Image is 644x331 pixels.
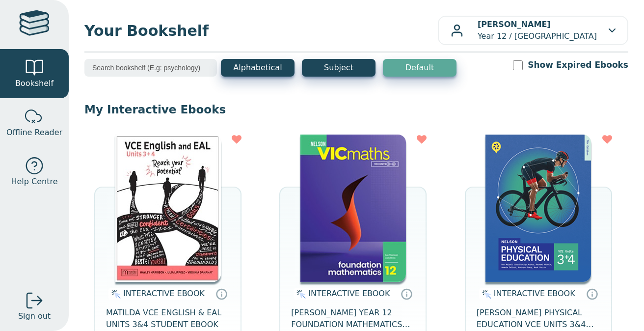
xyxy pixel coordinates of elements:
[478,20,551,29] b: [PERSON_NAME]
[477,307,600,331] span: [PERSON_NAME] PHYSICAL EDUCATION VCE UNITS 3&4 MINDTAP 7E
[302,59,376,77] button: Subject
[15,78,54,89] span: Bookshelf
[586,288,598,300] a: Interactive eBooks are accessed online via the publisher’s portal. They contain interactive resou...
[108,288,121,300] img: interactive.svg
[485,135,591,282] img: 0a629092-725e-4f40-8030-eb320a91c761.png
[11,176,57,188] span: Help Centre
[294,288,306,300] img: interactive.svg
[383,59,456,77] button: Default
[291,307,415,331] span: [PERSON_NAME] YEAR 12 FOUNDATION MATHEMATICS STUDENT EBOOK
[84,20,438,42] span: Your Bookshelf
[308,289,390,298] span: INTERACTIVE EBOOK
[438,16,628,45] button: [PERSON_NAME]Year 12 / [GEOGRAPHIC_DATA]
[215,288,227,300] a: Interactive eBooks are accessed online via the publisher’s portal. They contain interactive resou...
[18,310,51,322] span: Sign out
[479,288,491,300] img: interactive.svg
[106,307,230,331] span: MATILDA VCE ENGLISH & EAL UNITS 3&4 STUDENT EBOOK
[494,289,575,298] span: INTERACTIVE EBOOK
[115,135,221,282] img: e640b99c-8375-4517-8bb4-be3159db8a5c.jpg
[6,127,62,138] span: Offline Reader
[401,288,412,300] a: Interactive eBooks are accessed online via the publisher’s portal. They contain interactive resou...
[300,135,406,282] img: f0da0688-2a62-452b-ae7b-fb01b1c4fb80.jpg
[123,289,205,298] span: INTERACTIVE EBOOK
[528,59,628,71] label: Show Expired Ebooks
[84,59,217,77] input: Search bookshelf (E.g: psychology)
[478,19,597,42] p: Year 12 / [GEOGRAPHIC_DATA]
[221,59,295,77] button: Alphabetical
[84,102,628,117] p: My Interactive Ebooks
